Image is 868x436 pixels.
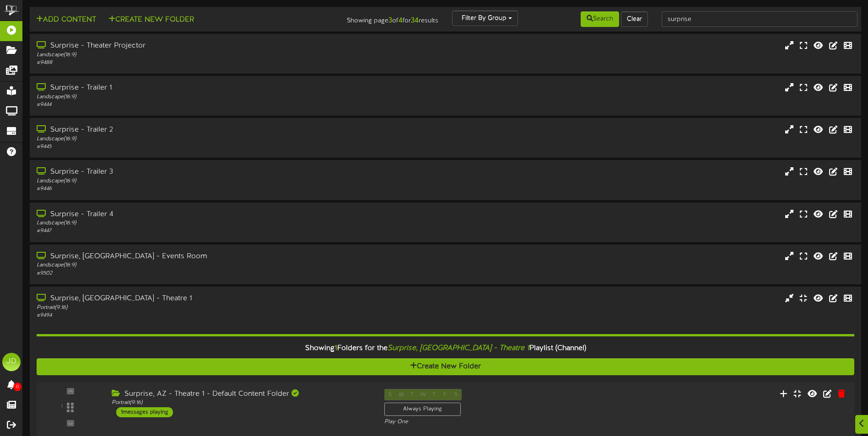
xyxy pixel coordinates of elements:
button: Add Content [33,14,99,26]
div: Always Playing [384,403,461,416]
div: Portrait ( 9:16 ) [112,399,371,407]
i: Surprise, [GEOGRAPHIC_DATA] - Theatre 1 [388,344,529,352]
div: Showing Folders for the Playlist (Channel) [30,339,861,358]
div: # 9446 [37,185,369,193]
div: Surprise - Trailer 2 [37,125,369,135]
div: Surprise - Theater Projector [37,41,369,51]
div: Portrait ( 9:16 ) [37,304,369,312]
div: # 9447 [37,227,369,235]
div: # 9494 [37,312,369,319]
button: Create New Folder [106,14,197,26]
div: Surprise, [GEOGRAPHIC_DATA] - Theatre 1 [37,293,369,304]
strong: 3 [388,16,392,25]
strong: 34 [411,16,419,25]
div: Surprise, AZ - Theatre 1 - Default Content Folder [112,389,371,399]
div: Landscape ( 16:9 ) [37,219,369,227]
button: Create New Folder [37,358,854,375]
div: Showing page of for results [306,11,445,26]
input: -- Search Playlists by Name -- [662,11,857,27]
span: 1 [334,344,337,352]
div: # 9502 [37,270,369,277]
div: Landscape ( 16:9 ) [37,93,369,101]
div: 1 messages playing [116,407,173,417]
span: 0 [13,383,22,391]
div: Surprise - Trailer 4 [37,209,369,220]
div: Play One [384,418,575,426]
div: # 9445 [37,143,369,151]
button: Filter By Group [452,11,518,26]
strong: 4 [399,16,403,25]
div: Landscape ( 16:9 ) [37,51,369,59]
div: Landscape ( 16:9 ) [37,177,369,185]
div: Surprise - Trailer 3 [37,167,369,177]
div: # 9488 [37,59,369,67]
div: JD [2,353,21,371]
div: Surprise, [GEOGRAPHIC_DATA] - Events Room [37,251,369,262]
div: Landscape ( 16:9 ) [37,261,369,269]
div: Surprise - Trailer 1 [37,83,369,93]
button: Clear [621,11,648,27]
button: Search [581,11,619,27]
div: Landscape ( 16:9 ) [37,135,369,143]
div: # 9444 [37,101,369,109]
